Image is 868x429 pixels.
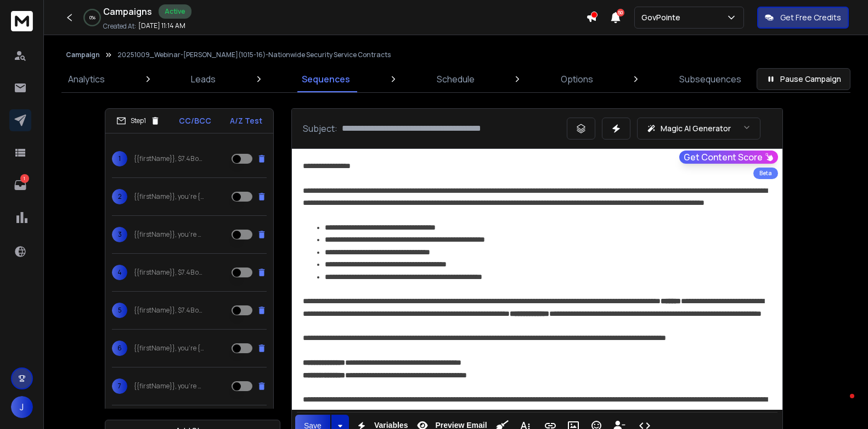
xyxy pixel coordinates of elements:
[302,73,350,86] p: Sequences
[679,151,778,164] button: Get Content Score
[116,116,160,126] div: Step 1
[134,154,204,163] p: {{firstName}}, $7.4B of Security & Systems subcontracts {never hit|aren’t listed on|don’t show up...
[89,14,95,21] p: 0 %
[134,192,204,201] p: {{firstName}}, you’re {missing out on|not seeing|locked out of} $7.4B in Security & Systems subco...
[112,378,127,394] span: 7
[780,12,841,23] p: Get Free Credits
[673,66,748,92] a: Subsequences
[753,168,778,179] div: Beta
[179,115,211,126] p: CC/BCC
[437,73,475,86] p: Schedule
[134,268,204,277] p: {{firstName}}, $7.4B of Security & Systems subcontracts were {never posted for bid|kept hidden fr...
[134,382,204,391] p: {{firstName}}, you’re only competing for {{Contracts Advertised}} of Security & Systems contracts...
[159,4,191,19] div: Active
[191,73,216,86] p: Leads
[757,68,850,90] button: Pause Campaign
[11,396,33,418] button: J
[117,51,391,59] p: 20251009_Webinar-[PERSON_NAME](1015-16)-Nationwide Security Service Contracts
[112,227,127,242] span: 3
[112,189,127,204] span: 2
[68,73,105,86] p: Analytics
[679,73,741,86] p: Subsequences
[561,73,593,86] p: Options
[617,9,624,16] span: 50
[230,115,262,126] p: A/Z Test
[295,66,357,92] a: Sequences
[112,265,127,280] span: 4
[554,66,600,92] a: Options
[61,66,111,92] a: Analytics
[637,118,760,140] button: Magic AI Generator
[134,306,204,315] p: {{firstName}}, $7.4B of Security & Systems subcontracts {never hit|aren’t listed on|don’t show up...
[757,7,849,29] button: Get Free Credits
[9,174,31,196] a: 1
[134,344,204,353] p: {{firstName}}, you’re {missing out on|not seeing|locked out of} $7.4B in Security & Systems subco...
[20,174,29,183] p: 1
[138,21,185,30] p: [DATE] 11:14 AM
[103,22,136,31] p: Created At:
[66,51,100,59] button: Campaign
[103,5,152,18] h1: Campaigns
[112,151,127,166] span: 1
[134,230,204,239] p: {{firstName}}, you’re only competing for {{Contracts Advertised}} of Security & Systems contracts...
[430,66,481,92] a: Schedule
[112,341,127,356] span: 6
[661,123,731,134] p: Magic AI Generator
[828,391,854,417] iframe: Intercom live chat
[112,303,127,318] span: 5
[303,122,337,135] p: Subject:
[184,66,222,92] a: Leads
[641,12,685,23] p: GovPointe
